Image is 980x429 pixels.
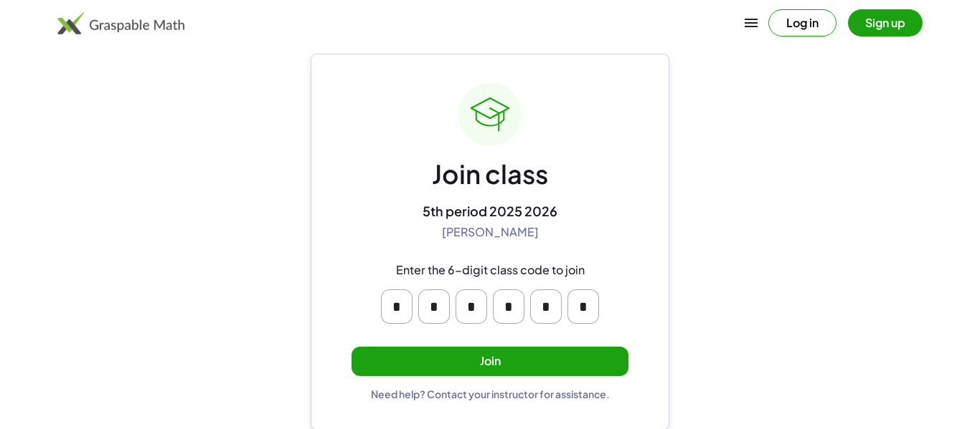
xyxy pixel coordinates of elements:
input: Please enter OTP character 3 [456,289,487,324]
div: Join class [432,158,548,191]
input: Please enter OTP character 2 [418,289,450,324]
input: Please enter OTP character 4 [493,289,524,324]
button: Sign up [848,9,923,37]
div: 5th period 2025 2026 [423,203,557,219]
div: Need help? Contact your instructor for assistance. [371,387,610,400]
input: Please enter OTP character 5 [530,289,562,324]
input: Please enter OTP character 6 [567,289,599,324]
div: [PERSON_NAME] [442,225,539,240]
button: Join [352,347,628,376]
input: Please enter OTP character 1 [381,289,413,324]
button: Log in [768,9,837,37]
div: Enter the 6-digit class code to join [396,263,585,278]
